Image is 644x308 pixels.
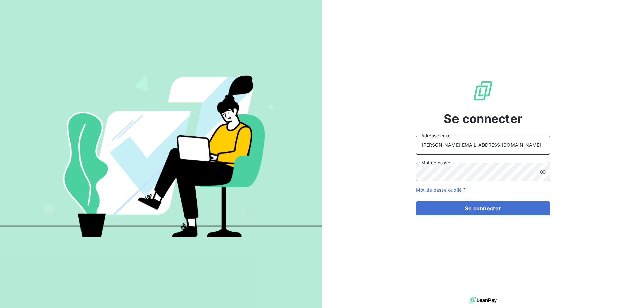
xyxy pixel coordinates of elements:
[416,187,465,193] a: Mot de passe oublié ?
[469,295,497,305] img: logo
[416,201,550,215] button: Se connecter
[444,110,522,128] span: Se connecter
[472,80,494,102] img: Logo LeanPay
[416,136,550,155] input: placeholder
